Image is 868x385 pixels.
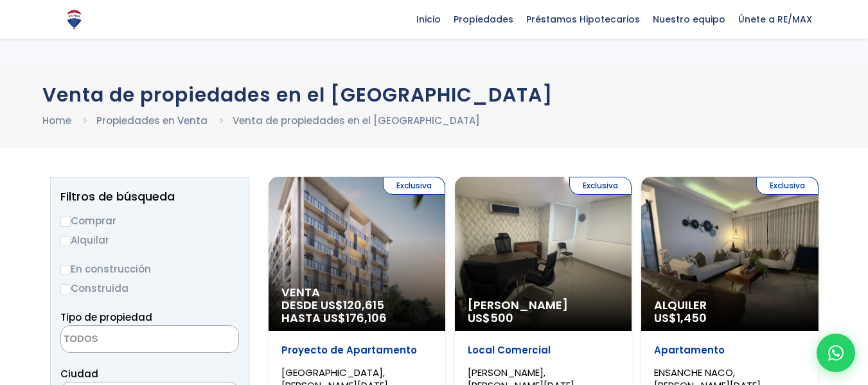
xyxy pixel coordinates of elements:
[569,177,632,195] span: Exclusiva
[468,310,513,326] span: US$
[96,114,208,127] a: Propiedades en Venta
[677,310,707,326] span: 1,450
[343,297,384,313] span: 120,615
[447,10,520,29] span: Propiedades
[60,310,152,324] span: Tipo de propiedad
[60,213,239,229] label: Comprar
[60,217,71,227] input: Comprar
[60,261,239,277] label: En construcción
[60,280,239,296] label: Construida
[63,8,85,31] img: Logo de REMAX
[383,177,445,195] span: Exclusiva
[732,10,819,29] span: Únete a RE/MAX
[654,344,805,357] p: Apartamento
[646,10,732,29] span: Nuestro equipo
[410,10,447,29] span: Inicio
[281,286,432,299] span: Venta
[60,190,239,203] h2: Filtros de búsqueda
[42,114,71,127] a: Home
[490,310,513,326] span: 500
[60,232,239,248] label: Alquilar
[756,177,819,195] span: Exclusiva
[281,344,432,357] p: Proyecto de Apartamento
[281,312,432,325] span: HASTA US$
[60,367,98,381] span: Ciudad
[346,310,387,326] span: 176,106
[281,299,432,325] span: DESDE US$
[520,10,646,29] span: Préstamos Hipotecarios
[61,326,186,354] textarea: Search
[468,344,619,357] p: Local Comercial
[60,284,71,294] input: Construida
[468,299,619,312] span: [PERSON_NAME]
[42,84,826,106] h1: Venta de propiedades en el [GEOGRAPHIC_DATA]
[233,112,480,129] li: Venta de propiedades en el [GEOGRAPHIC_DATA]
[654,299,805,312] span: Alquiler
[60,265,71,275] input: En construcción
[60,236,71,246] input: Alquilar
[654,310,707,326] span: US$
